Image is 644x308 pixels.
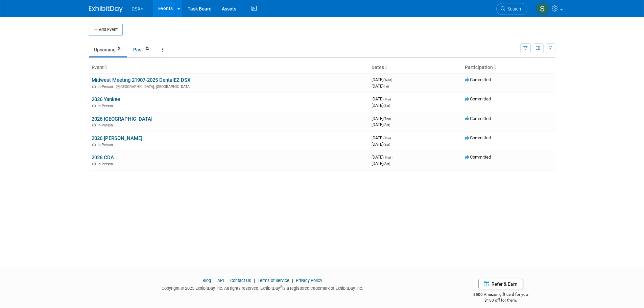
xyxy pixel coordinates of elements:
[92,96,120,102] a: 2026 Yankee
[89,62,369,73] th: Event
[372,142,390,147] span: [DATE]
[92,143,96,146] img: In-Person Event
[384,65,387,70] a: Sort by Start Date
[392,96,393,101] span: -
[383,78,392,82] span: (Wed)
[202,278,211,283] a: Blog
[372,135,393,140] span: [DATE]
[89,284,436,291] div: Copyright © 2025 ExhibitDay, Inc. All rights reserved. ExhibitDay is a registered trademark of Ex...
[98,104,115,108] span: In-Person
[372,122,390,127] span: [DATE]
[372,103,390,108] span: [DATE]
[225,278,229,283] span: |
[98,143,115,147] span: In-Person
[92,77,190,83] a: Midwest Meeting 21907-2025 DentalEZ DSX
[383,143,390,146] span: (Sat)
[372,77,394,82] span: [DATE]
[465,96,491,101] span: Committed
[89,6,123,13] img: ExhibitDay
[383,85,389,88] span: (Fri)
[280,285,282,289] sup: ®
[372,96,393,101] span: [DATE]
[98,85,115,89] span: In-Person
[383,104,390,108] span: (Sat)
[478,279,523,289] a: Refer & Earn
[89,24,123,36] button: Add Event
[290,278,295,283] span: |
[89,43,127,56] a: Upcoming5
[128,43,156,56] a: Past52
[446,298,555,303] div: $150 off for them.
[465,135,491,140] span: Committed
[393,77,394,82] span: -
[212,278,216,283] span: |
[372,116,393,121] span: [DATE]
[505,6,521,11] span: Search
[92,155,114,161] a: 2026 CDA
[383,97,391,101] span: (Thu)
[104,65,107,70] a: Sort by Event Name
[230,278,251,283] a: Contact Us
[446,287,555,303] div: $500 Amazon gift card for you,
[392,116,393,121] span: -
[98,162,115,166] span: In-Person
[496,3,527,15] a: Search
[465,77,491,82] span: Committed
[493,65,496,70] a: Sort by Participation Type
[92,135,142,141] a: 2026 [PERSON_NAME]
[465,116,491,121] span: Committed
[462,62,555,73] th: Participation
[383,123,390,127] span: (Sat)
[383,136,391,140] span: (Thu)
[92,84,366,89] div: [GEOGRAPHIC_DATA], [GEOGRAPHIC_DATA]
[383,162,390,166] span: (Sat)
[465,155,491,160] span: Committed
[92,162,96,165] img: In-Person Event
[92,123,96,126] img: In-Person Event
[143,46,151,51] span: 52
[369,62,462,73] th: Dates
[383,156,391,159] span: (Thu)
[536,2,549,15] img: Sam Murphy
[92,85,96,88] img: In-Person Event
[372,155,393,160] span: [DATE]
[217,278,224,283] a: API
[116,46,122,51] span: 5
[383,117,391,121] span: (Thu)
[258,278,289,283] a: Terms of Service
[92,104,96,107] img: In-Person Event
[98,123,115,127] span: In-Person
[296,278,322,283] a: Privacy Policy
[392,135,393,140] span: -
[252,278,257,283] span: |
[372,84,389,89] span: [DATE]
[372,161,390,166] span: [DATE]
[92,116,152,122] a: 2026 [GEOGRAPHIC_DATA]
[392,155,393,160] span: -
